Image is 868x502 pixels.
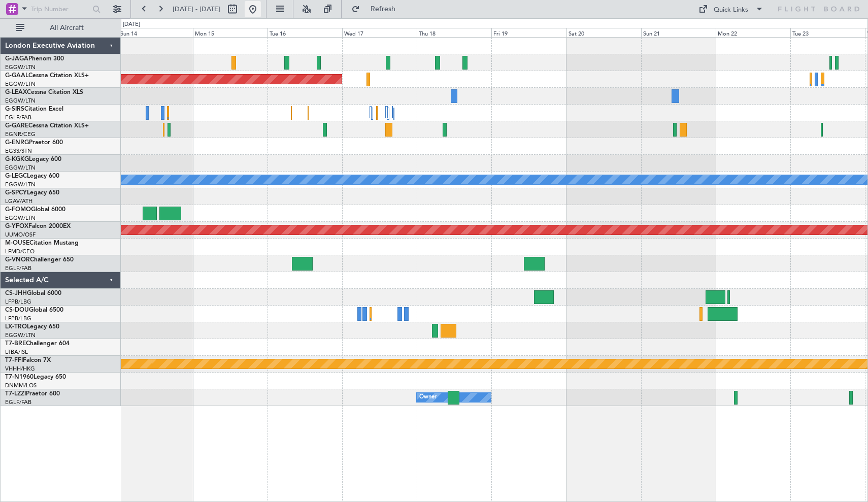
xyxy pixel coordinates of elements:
[5,106,63,112] a: G-SIRSCitation Excel
[5,240,29,246] span: M-OUSE
[5,114,31,121] a: EGLF/FAB
[5,382,37,389] a: DNMM/LOS
[5,223,71,229] a: G-YFOXFalcon 2000EX
[5,147,32,155] a: EGSS/STN
[5,240,79,246] a: M-OUSECitation Mustang
[716,28,790,37] div: Mon 22
[26,24,107,31] span: All Aircraft
[5,164,36,172] a: EGGW/LTN
[5,324,59,330] a: LX-TROLegacy 650
[693,1,769,17] button: Quick Links
[5,140,63,146] a: G-ENRGPraetor 600
[491,28,566,37] div: Fri 19
[5,357,23,363] span: T7-FFI
[5,156,29,162] span: G-KGKG
[714,5,748,15] div: Quick Links
[5,173,27,179] span: G-LEGC
[5,63,36,71] a: EGGW/LTN
[5,130,36,138] a: EGNR/CEG
[5,89,83,95] a: G-LEAXCessna Citation XLS
[5,331,36,339] a: EGGW/LTN
[193,28,268,37] div: Mon 15
[5,324,27,330] span: LX-TRO
[5,207,65,213] a: G-FOMOGlobal 6000
[5,307,63,313] a: CS-DOUGlobal 6500
[419,390,437,405] div: Owner
[5,365,35,373] a: VHHH/HKG
[5,290,61,296] a: CS-JHHGlobal 6000
[123,20,140,29] div: [DATE]
[641,28,716,37] div: Sun 21
[5,264,31,272] a: EGLF/FAB
[347,1,408,17] button: Refresh
[5,223,28,229] span: G-YFOX
[31,2,89,17] input: Trip Number
[5,307,29,313] span: CS-DOU
[5,73,89,79] a: G-GAALCessna Citation XLS+
[417,28,491,37] div: Thu 18
[5,197,32,205] a: LGAV/ATH
[5,80,36,88] a: EGGW/LTN
[342,28,417,37] div: Wed 17
[5,257,74,263] a: G-VNORChallenger 650
[5,341,70,347] a: T7-BREChallenger 604
[5,290,27,296] span: CS-JHH
[5,156,61,162] a: G-KGKGLegacy 600
[118,28,193,37] div: Sun 14
[5,190,59,196] a: G-SPCYLegacy 650
[5,190,27,196] span: G-SPCY
[5,56,28,62] span: G-JAGA
[5,106,24,112] span: G-SIRS
[5,173,59,179] a: G-LEGCLegacy 600
[5,248,35,255] a: LFMD/CEQ
[5,391,60,397] a: T7-LZZIPraetor 600
[5,181,36,188] a: EGGW/LTN
[5,73,28,79] span: G-GAAL
[5,391,26,397] span: T7-LZZI
[5,89,27,95] span: G-LEAX
[566,28,641,37] div: Sat 20
[11,20,110,36] button: All Aircraft
[5,398,31,406] a: EGLF/FAB
[5,214,36,222] a: EGGW/LTN
[5,298,31,306] a: LFPB/LBG
[5,341,26,347] span: T7-BRE
[5,374,34,380] span: T7-N1960
[5,123,28,129] span: G-GARE
[5,231,36,239] a: UUMO/OSF
[5,374,66,380] a: T7-N1960Legacy 650
[5,97,36,105] a: EGGW/LTN
[5,56,64,62] a: G-JAGAPhenom 300
[5,348,28,356] a: LTBA/ISL
[5,140,29,146] span: G-ENRG
[5,207,31,213] span: G-FOMO
[5,315,31,322] a: LFPB/LBG
[5,357,51,363] a: T7-FFIFalcon 7X
[5,123,89,129] a: G-GARECessna Citation XLS+
[5,257,30,263] span: G-VNOR
[173,5,220,14] span: [DATE] - [DATE]
[362,6,405,13] span: Refresh
[790,28,865,37] div: Tue 23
